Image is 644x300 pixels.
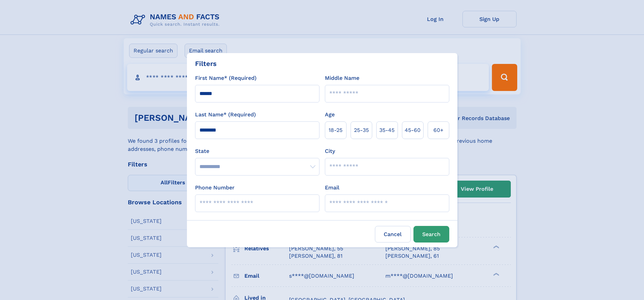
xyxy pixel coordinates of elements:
[325,111,335,119] label: Age
[433,126,444,134] span: 60+
[329,126,342,134] span: 18‑25
[195,111,256,119] label: Last Name* (Required)
[405,126,421,134] span: 45‑60
[195,74,257,82] label: First Name* (Required)
[379,126,395,134] span: 35‑45
[325,74,359,82] label: Middle Name
[325,184,339,192] label: Email
[375,226,411,243] label: Cancel
[195,147,319,155] label: State
[195,59,217,69] div: Filters
[195,184,235,192] label: Phone Number
[325,147,335,155] label: City
[354,126,369,134] span: 25‑35
[413,226,449,243] button: Search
